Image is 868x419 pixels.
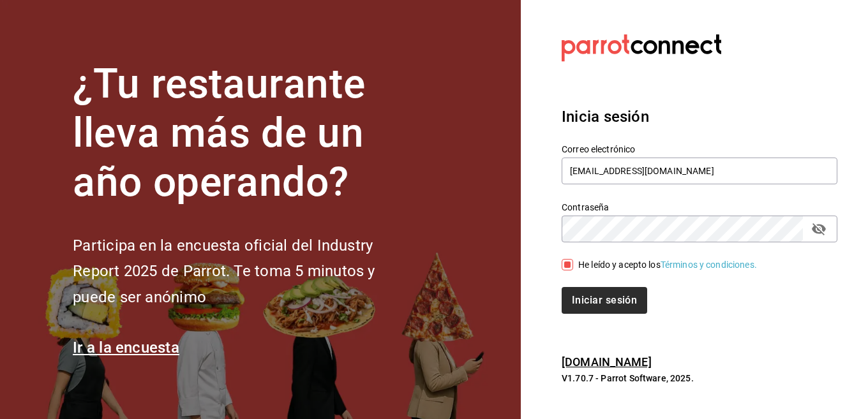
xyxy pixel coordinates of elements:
[578,258,757,272] div: He leído y acepto los
[562,105,837,128] h3: Inicia sesión
[562,372,837,385] p: V1.70.7 - Parrot Software, 2025.
[562,287,647,314] button: Iniciar sesión
[73,339,179,357] a: Ir a la encuesta
[73,60,417,207] h1: ¿Tu restaurante lleva más de un año operando?
[562,355,652,369] a: [DOMAIN_NAME]
[562,203,837,212] label: Contraseña
[73,233,417,311] h2: Participa en la encuesta oficial del Industry Report 2025 de Parrot. Te toma 5 minutos y puede se...
[661,260,757,270] a: Términos y condiciones.
[562,145,837,154] label: Correo electrónico
[808,218,830,240] button: passwordField
[562,158,837,184] input: Ingresa tu correo electrónico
